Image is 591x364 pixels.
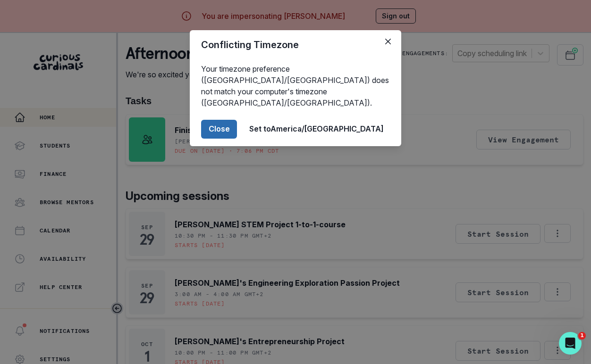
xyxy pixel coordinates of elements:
[243,120,390,139] button: Set toAmerica/[GEOGRAPHIC_DATA]
[190,59,401,112] div: Your timezone preference ([GEOGRAPHIC_DATA]/[GEOGRAPHIC_DATA]) does not match your computer's tim...
[578,332,586,339] span: 1
[380,34,396,49] button: Close
[201,120,237,139] button: Close
[190,30,401,59] header: Conflicting Timezone
[559,332,582,355] iframe: Intercom live chat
